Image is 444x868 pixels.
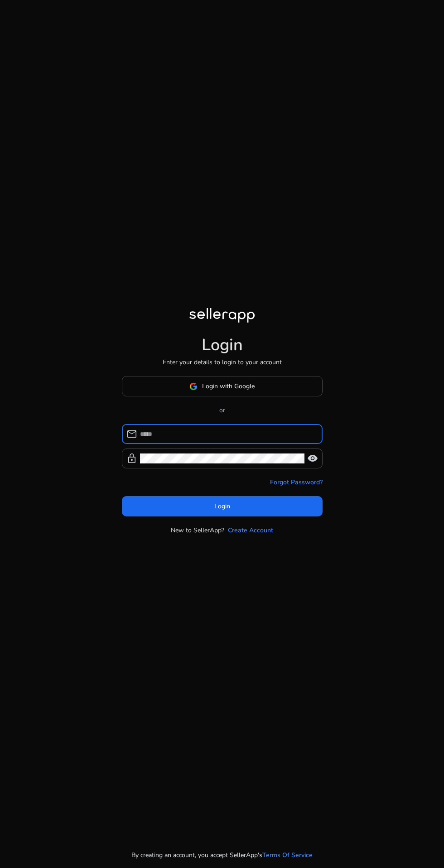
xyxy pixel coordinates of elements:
[270,477,323,487] a: Forgot Password?
[189,382,198,391] img: google-logo.svg
[202,335,243,355] h1: Login
[307,453,318,464] span: visibility
[122,405,323,415] p: or
[126,429,137,439] span: mail
[122,376,323,396] button: Login with Google
[262,850,313,860] a: Terms Of Service
[228,526,273,535] a: Create Account
[122,496,323,516] button: Login
[163,357,282,367] p: Enter your details to login to your account
[171,526,224,535] p: New to SellerApp?
[214,502,230,511] span: Login
[126,453,137,464] span: lock
[202,381,255,391] span: Login with Google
